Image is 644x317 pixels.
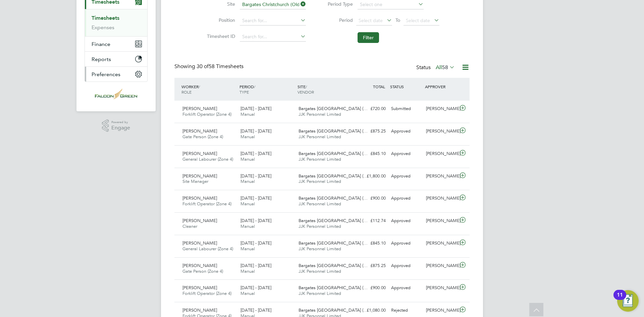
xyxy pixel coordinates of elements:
span: Manual [240,156,255,162]
div: £1,080.00 [354,305,388,316]
span: Manual [240,268,255,274]
div: Submitted [388,103,423,114]
span: [PERSON_NAME] [182,195,217,201]
label: Site [205,1,235,7]
span: 58 [442,64,448,71]
div: £1,800.00 [354,171,388,182]
label: Period [323,17,353,23]
span: Engage [111,125,130,131]
span: Powered by [111,119,130,125]
span: [PERSON_NAME] [182,151,217,156]
a: Expenses [92,24,114,31]
div: [PERSON_NAME] [423,193,458,204]
div: Approved [388,126,423,137]
div: £845.10 [354,238,388,249]
span: Bargates [GEOGRAPHIC_DATA] (… [299,285,368,290]
span: Bargates [GEOGRAPHIC_DATA] (… [299,128,368,134]
span: [DATE] - [DATE] [240,128,271,134]
span: Manual [240,246,255,252]
div: Approved [388,215,423,226]
span: JJK Personnel Limited [299,134,341,140]
span: [DATE] - [DATE] [240,218,271,223]
span: General Labourer (Zone 4) [182,156,233,162]
div: Approved [388,193,423,204]
label: Period Type [323,1,353,7]
span: General Labourer (Zone 4) [182,246,233,252]
span: Bargates [GEOGRAPHIC_DATA] (… [299,151,368,156]
span: TOTAL [373,84,385,89]
div: Status [416,63,456,72]
span: Reports [92,56,111,62]
div: [PERSON_NAME] [423,171,458,182]
span: Bargates [GEOGRAPHIC_DATA] (… [299,218,368,223]
span: JJK Personnel Limited [299,290,341,296]
label: Position [205,17,235,23]
span: Bargates [GEOGRAPHIC_DATA] (… [299,307,368,313]
div: Approved [388,282,423,294]
div: Showing [174,63,245,70]
span: JJK Personnel Limited [299,268,341,274]
div: [PERSON_NAME] [423,238,458,249]
span: / [254,84,255,89]
div: Timesheets [85,9,147,36]
img: falcongreen-logo-retina.png [95,89,137,99]
span: Manual [240,201,255,207]
span: 30 of [197,63,209,70]
span: [PERSON_NAME] [182,106,217,111]
span: Select date [359,17,383,23]
div: £845.10 [354,148,388,159]
span: [PERSON_NAME] [182,218,217,223]
span: [PERSON_NAME] [182,173,217,179]
span: JJK Personnel Limited [299,223,341,229]
span: [PERSON_NAME] [182,307,217,313]
div: [PERSON_NAME] [423,126,458,137]
div: [PERSON_NAME] [423,215,458,226]
span: JJK Personnel Limited [299,156,341,162]
a: Powered byEngage [102,119,130,132]
div: Approved [388,171,423,182]
div: £875.25 [354,126,388,137]
span: Preferences [92,71,120,77]
span: Manual [240,290,255,296]
span: Forklift Operator (Zone 4) [182,201,231,207]
span: [DATE] - [DATE] [240,195,271,201]
span: [PERSON_NAME] [182,240,217,246]
label: Timesheet ID [205,33,235,39]
span: Gate Person (Zone 4) [182,134,223,140]
button: Preferences [85,67,147,82]
div: Approved [388,260,423,271]
span: [DATE] - [DATE] [240,173,271,179]
span: Manual [240,111,255,117]
div: PERIOD [238,81,296,98]
div: WORKER [180,81,238,98]
button: Reports [85,52,147,66]
span: ROLE [181,89,192,95]
span: TYPE [239,89,249,95]
div: £900.00 [354,282,388,294]
div: £112.74 [354,215,388,226]
span: JJK Personnel Limited [299,246,341,252]
span: [PERSON_NAME] [182,128,217,134]
span: / [306,84,307,89]
div: [PERSON_NAME] [423,103,458,114]
span: Manual [240,223,255,229]
span: [DATE] - [DATE] [240,285,271,290]
div: SITE [296,81,354,98]
span: Cleaner [182,223,197,229]
span: [DATE] - [DATE] [240,307,271,313]
div: [PERSON_NAME] [423,260,458,271]
div: 11 [617,295,623,304]
button: Open Resource Center, 11 new notifications [617,290,639,312]
span: Forklift Operator (Zone 4) [182,111,231,117]
span: Finance [92,41,110,47]
div: Approved [388,238,423,249]
div: [PERSON_NAME] [423,148,458,159]
div: Approved [388,148,423,159]
span: [PERSON_NAME] [182,285,217,290]
input: Search for... [240,16,306,25]
span: To [393,16,402,24]
button: Filter [358,32,379,43]
span: Bargates [GEOGRAPHIC_DATA] (… [299,173,368,179]
div: Rejected [388,305,423,316]
div: [PERSON_NAME] [423,282,458,294]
